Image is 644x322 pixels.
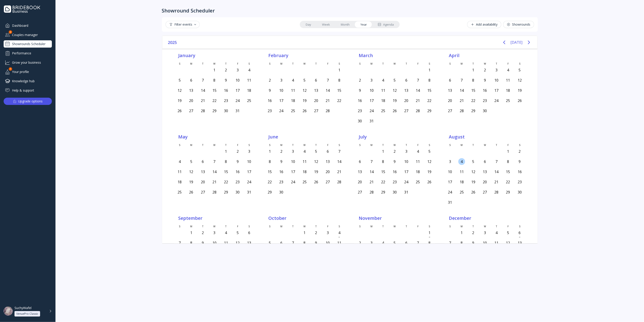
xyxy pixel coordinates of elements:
[447,179,454,185] div: Sunday, August 17, 2025
[470,87,477,94] div: Tuesday, April 15, 2025
[223,229,229,236] div: Thursday, September 4, 2025
[188,97,195,104] div: Monday, January 20, 2025
[470,107,477,114] div: Tuesday, April 29, 2025
[188,189,195,196] div: Monday, May 26, 2025
[505,179,512,185] div: Friday, August 22, 2025
[166,39,180,46] button: 2025
[505,67,512,73] div: Friday, April 4, 2025
[493,229,500,236] div: Thursday, December 4, 2025
[324,158,331,165] div: Friday, June 13, 2025
[176,97,183,104] div: Sunday, January 19, 2025
[507,23,531,26] div: Showrounds
[234,87,241,94] div: Friday, January 17, 2025
[357,87,363,94] div: Sunday, March 9, 2025
[234,189,241,196] div: Friday, May 30, 2025
[470,229,477,236] div: Tuesday, December 2, 2025
[335,21,355,28] a: Month
[301,229,308,236] div: Wednesday, October 1, 2025
[458,229,465,236] div: Monday, December 1, 2025
[368,97,375,104] div: Monday, March 17, 2025
[357,97,363,104] div: Sunday, March 16, 2025
[223,77,229,84] div: Thursday, January 9, 2025
[414,77,421,84] div: Friday, March 7, 2025
[516,168,523,175] div: Saturday, August 16, 2025
[470,189,477,196] div: Tuesday, August 26, 2025
[246,87,252,94] div: Saturday, January 18, 2025
[324,148,331,155] div: Friday, June 6, 2025
[188,107,195,114] div: Monday, January 27, 2025
[313,87,320,94] div: Thursday, February 13, 2025
[301,87,308,94] div: Wednesday, February 12, 2025
[458,189,465,196] div: Monday, August 25, 2025
[278,158,285,165] div: Monday, June 9, 2025
[403,107,410,114] div: Thursday, March 27, 2025
[4,68,52,75] a: Your profile1
[211,168,218,175] div: Wednesday, May 14, 2025
[403,168,410,175] div: Thursday, July 17, 2025
[414,168,421,175] div: Friday, July 18, 2025
[223,179,229,185] div: Thursday, May 22, 2025
[199,189,206,196] div: Tuesday, May 27, 2025
[234,179,241,185] div: Friday, May 23, 2025
[4,98,52,105] button: Upgrade options
[516,77,523,84] div: Saturday, April 12, 2025
[505,158,512,165] div: Friday, August 8, 2025
[234,107,241,114] div: Friday, January 31, 2025
[481,189,488,196] div: Wednesday, August 27, 2025
[313,229,320,236] div: Thursday, October 2, 2025
[336,179,343,185] div: Saturday, June 28, 2025
[223,158,229,165] div: Thursday, May 8, 2025
[246,189,252,196] div: Saturday, May 31, 2025
[403,148,410,155] div: Thursday, July 3, 2025
[324,168,331,175] div: Friday, June 20, 2025
[481,107,488,114] div: Wednesday, April 30, 2025
[505,87,512,94] div: Friday, April 18, 2025
[368,179,375,185] div: Monday, July 21, 2025
[278,179,285,185] div: Monday, June 23, 2025
[403,97,410,104] div: Thursday, March 20, 2025
[505,168,512,175] div: Friday, August 15, 2025
[290,107,296,114] div: Tuesday, February 25, 2025
[391,189,398,196] div: Wednesday, July 30, 2025
[278,148,285,155] div: Monday, June 2, 2025
[368,168,375,175] div: Monday, July 14, 2025
[290,77,296,84] div: Tuesday, February 4, 2025
[493,67,500,73] div: Thursday, April 3, 2025
[188,87,195,94] div: Monday, January 13, 2025
[278,107,285,114] div: Monday, February 24, 2025
[357,168,363,175] div: Sunday, July 13, 2025
[391,107,398,114] div: Wednesday, March 26, 2025
[234,148,241,155] div: Friday, May 2, 2025
[176,179,183,185] div: Sunday, May 18, 2025
[368,87,375,94] div: Monday, March 10, 2025
[266,97,273,104] div: Sunday, February 16, 2025
[266,148,273,155] div: Sunday, June 1, 2025
[458,179,465,185] div: Monday, August 18, 2025
[458,97,465,104] div: Monday, April 21, 2025
[336,67,343,73] div: Saturday, February 1, 2025
[458,107,465,114] div: Monday, April 28, 2025
[503,21,534,28] button: Showrounds
[199,77,206,84] div: Tuesday, January 7, 2025
[403,179,410,185] div: Thursday, July 24, 2025
[470,97,477,104] div: Tuesday, April 22, 2025
[211,229,218,236] div: Wednesday, September 3, 2025
[380,158,387,165] div: Tuesday, July 8, 2025
[211,87,218,94] div: Wednesday, January 15, 2025
[426,229,433,236] div: Saturday, November 1, 2025
[357,107,363,114] div: Sunday, March 23, 2025
[426,179,433,185] div: Saturday, July 26, 2025
[313,168,320,175] div: Thursday, June 19, 2025
[516,87,523,94] div: Saturday, April 19, 2025
[223,107,229,114] div: Thursday, January 30, 2025
[313,97,320,104] div: Thursday, February 20, 2025
[426,67,433,73] div: Saturday, March 1, 2025
[493,179,500,185] div: Thursday, August 21, 2025
[176,158,183,165] div: Sunday, May 4, 2025
[4,59,52,66] div: Grow your business
[234,77,241,84] div: Friday, January 10, 2025
[447,158,454,165] div: Sunday, August 3, 2025
[246,67,252,73] div: Saturday, January 4, 2025
[290,148,296,155] div: Tuesday, June 3, 2025
[336,77,343,84] div: Saturday, February 8, 2025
